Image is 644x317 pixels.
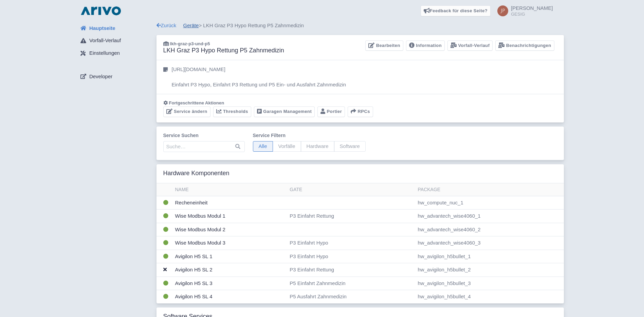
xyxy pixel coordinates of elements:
td: hw_avigilon_h5bullet_4 [415,290,564,303]
td: Avigilon H5 SL 1 [172,250,287,263]
a: Portier [317,106,345,117]
a: Thresholds [213,106,251,117]
i: OK [163,281,168,286]
i: OK [163,227,168,232]
a: Garagen Management [254,106,315,117]
a: Information [406,40,445,51]
i: OK [163,200,168,205]
th: Package [415,183,564,196]
span: Hauptseite [89,24,115,32]
h3: LKH Graz P3 Hypo Rettung P5 Zahnmedizin [163,47,284,54]
input: Suche… [163,141,245,152]
a: [PERSON_NAME] GESIG [493,5,553,16]
td: Wise Modbus Modul 3 [172,236,287,250]
td: P3 Einfahrt Hypo [287,250,415,263]
th: Gate [287,183,415,196]
h3: Hardware Komponenten [163,170,229,177]
span: Vorfall-Verlauf [89,37,121,45]
td: hw_avigilon_h5bullet_1 [415,250,564,263]
i: OK [163,240,168,245]
a: Vorfall-Verlauf [447,40,493,51]
span: Alle [253,141,273,152]
i: OK [163,294,168,299]
td: P3 Einfahrt Rettung [287,210,415,223]
td: hw_avigilon_h5bullet_2 [415,263,564,277]
span: lkh-graz-p3-und-p5 [170,41,210,46]
td: Wise Modbus Modul 2 [172,223,287,236]
img: logo [79,5,123,16]
i: OK [163,254,168,259]
span: [PERSON_NAME] [511,5,553,11]
td: hw_advantech_wise4060_1 [415,210,564,223]
i: OK [163,213,168,218]
td: P5 Ausfahrt Zahnmedizin [287,290,415,303]
td: P3 Einfahrt Hypo [287,236,415,250]
p: [URL][DOMAIN_NAME] Einfahrt P3 Hypo, Einfahrt P3 Rettung und P5 Ein- und Ausfahrt Zahnmedizin [172,66,346,89]
a: Service ändern [163,106,210,117]
a: Bearbeiten [365,40,403,51]
td: hw_avigilon_h5bullet_3 [415,277,564,290]
a: Feedback für diese Seite? [421,5,491,16]
span: Hardware [301,141,334,152]
span: Software [334,141,366,152]
span: Vorfälle [273,141,301,152]
span: Einstellungen [89,49,120,57]
td: P3 Einfahrt Rettung [287,263,415,277]
a: Vorfall-Verlauf [75,34,157,47]
td: Avigilon H5 SL 3 [172,277,287,290]
td: hw_advantech_wise4060_2 [415,223,564,236]
a: Einstellungen [75,47,157,60]
td: P5 Einfahrt Zahnmedizin [287,277,415,290]
th: Name [172,183,287,196]
td: Recheneinheit [172,196,287,210]
a: Hauptseite [75,22,157,35]
td: Wise Modbus Modul 1 [172,210,287,223]
small: GESIG [511,12,553,16]
a: Developer [75,70,157,83]
td: hw_compute_nuc_1 [415,196,564,210]
td: Avigilon H5 SL 2 [172,263,287,277]
label: Service filtern [253,132,366,139]
a: Geräte [183,22,199,28]
div: > LKH Graz P3 Hypo Rettung P5 Zahnmedizin [157,22,564,30]
a: Benachrichtigungen [495,40,554,51]
td: Avigilon H5 SL 4 [172,290,287,303]
label: Service suchen [163,132,245,139]
i: Service deaktiviert [163,267,167,272]
span: Developer [89,73,112,81]
a: Zurück [157,22,177,28]
td: hw_advantech_wise4060_3 [415,236,564,250]
button: RPCs [348,106,373,117]
span: Fortgeschrittene Aktionen [169,100,224,105]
